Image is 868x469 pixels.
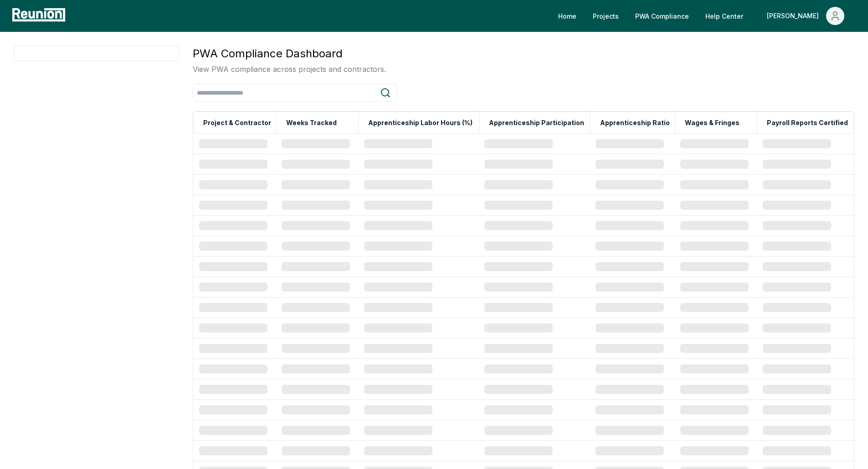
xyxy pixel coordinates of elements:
[760,7,852,25] button: [PERSON_NAME]
[765,114,850,132] button: Payroll Reports Certified
[698,7,750,25] a: Help Center
[201,114,273,132] button: Project & Contractor
[683,114,741,132] button: Wages & Fringes
[767,7,822,25] div: [PERSON_NAME]
[551,7,859,25] nav: Main
[366,114,474,132] button: Apprenticeship Labor Hours (%)
[284,114,339,132] button: Weeks Tracked
[628,7,696,25] a: PWA Compliance
[586,7,626,25] a: Projects
[193,64,386,75] p: View PWA compliance across projects and contractors.
[598,114,672,132] button: Apprenticeship Ratio
[193,45,386,62] h3: PWA Compliance Dashboard
[551,7,584,25] a: Home
[487,114,586,132] button: Apprenticeship Participation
